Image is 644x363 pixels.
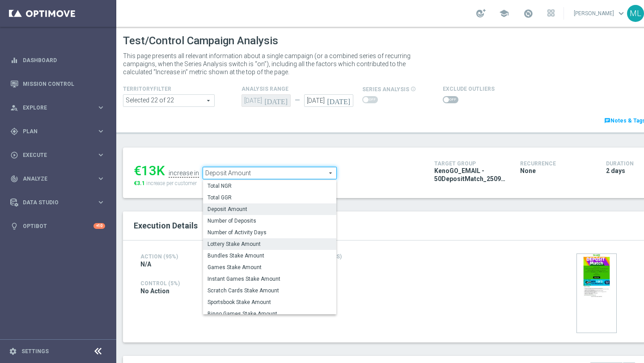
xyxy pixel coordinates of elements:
[134,163,165,179] div: €13K
[10,151,97,159] div: Execute
[10,152,106,159] button: play_circle_outline Execute keyboard_arrow_right
[123,52,423,76] p: This page presents all relevant information about a single campaign (or a combined series of recu...
[520,160,593,167] h4: Recurrence
[10,127,18,135] i: gps_fixed
[23,176,97,181] span: Analyze
[604,118,610,124] i: chat
[140,287,169,295] span: No Action
[327,94,353,104] i: [DATE]
[10,56,18,64] i: equalizer
[140,280,462,287] h4: Control (5%)
[208,217,332,224] span: Number of Deposits
[411,86,416,92] i: info_outline
[362,86,409,93] span: series analysis
[10,198,97,207] div: Data Studio
[23,105,97,110] span: Explore
[208,310,332,317] span: Bingo Games Stake Amount
[23,129,97,134] span: Plan
[140,260,151,268] span: N/A
[10,175,18,183] i: track_changes
[10,199,106,206] button: Data Studio keyboard_arrow_right
[606,167,625,175] span: 2 days
[146,180,197,186] span: increase per customer
[443,86,495,92] h4: Exclude Outliers
[23,72,105,96] a: Mission Control
[627,5,644,22] div: ML
[123,86,199,92] h4: TerritoryFilter
[23,152,97,158] span: Execute
[576,253,617,333] img: 36485.jpeg
[291,97,304,104] div: —
[10,57,106,64] button: equalizer Dashboard
[134,221,198,230] span: Execution Details
[97,127,105,135] i: keyboard_arrow_right
[10,104,18,112] i: person_search
[573,7,627,20] a: [PERSON_NAME]keyboard_arrow_down
[208,182,332,190] span: Total NGR
[208,299,332,306] span: Sportsbook Stake Amount
[520,167,536,175] span: None
[10,175,97,183] div: Analyze
[208,229,332,236] span: Number of Activity Days
[10,223,106,230] button: lightbulb Optibot +10
[499,8,509,18] span: school
[10,80,106,88] button: Mission Control
[434,160,507,167] h4: Target Group
[23,200,97,205] span: Data Studio
[304,94,353,107] input: Select Date
[134,180,145,186] span: €3.1
[10,128,106,135] button: gps_fixed Plan keyboard_arrow_right
[10,127,97,135] div: Plan
[97,198,105,207] i: keyboard_arrow_right
[97,151,105,159] i: keyboard_arrow_right
[264,94,291,104] i: [DATE]
[208,194,332,201] span: Total GGR
[10,151,18,159] i: play_circle_outline
[10,175,106,182] button: track_changes Analyze keyboard_arrow_right
[208,264,332,271] span: Games Stake Amount
[208,275,332,283] span: Instant Games Stake Amount
[208,241,332,248] span: Lottery Stake Amount
[606,160,636,167] h4: Duration
[616,8,626,18] span: keyboard_arrow_down
[97,174,105,183] i: keyboard_arrow_right
[9,347,17,355] i: settings
[23,214,93,238] a: Optibot
[434,167,507,183] span: KenoGO_EMAIL - 50DepositMatch_250926
[21,349,49,354] a: Settings
[208,252,332,259] span: Bundles Stake Amount
[10,222,18,230] i: lightbulb
[241,86,362,92] h4: analysis range
[308,253,378,260] h4: Channel(s)
[208,206,332,213] span: Deposit Amount
[123,34,278,47] h1: Test/Control Campaign Analysis
[93,223,105,229] div: +10
[10,72,105,96] div: Mission Control
[10,104,97,112] div: Explore
[140,253,211,260] h4: Action (95%)
[208,287,332,294] span: Scratch Cards Stake Amount
[97,103,105,112] i: keyboard_arrow_right
[10,48,105,72] div: Dashboard
[169,169,199,177] div: increase in
[23,48,105,72] a: Dashboard
[10,104,106,111] button: person_search Explore keyboard_arrow_right
[10,214,105,238] div: Optibot
[123,95,214,106] span: Africa asia at br ca and 17 more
